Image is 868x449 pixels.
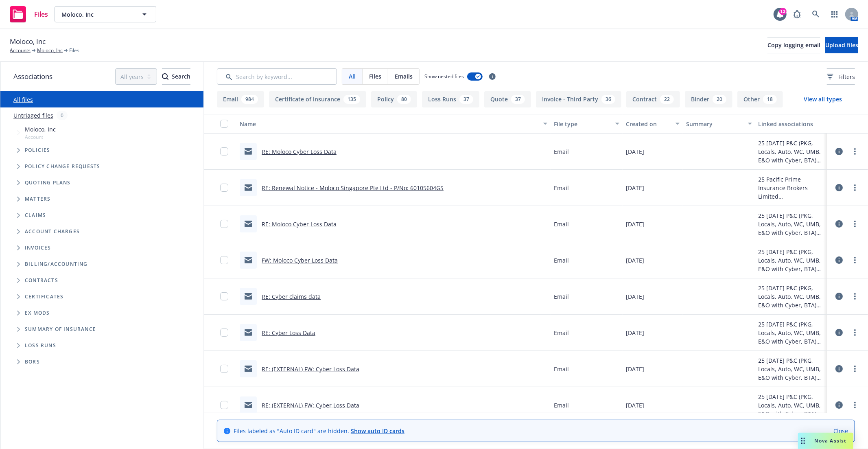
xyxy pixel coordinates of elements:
button: Loss Runs [422,91,479,107]
a: RE: Cyber Loss Data [262,329,315,337]
a: Report a Bug [789,6,805,22]
a: Search [808,6,824,22]
input: Toggle Row Selected [220,329,228,337]
a: RE: (EXTERNAL) FW: Cyber Loss Data [262,365,359,373]
span: Email [554,256,569,265]
div: 22 [660,95,674,104]
a: RE: Moloco Cyber Loss Data [262,148,337,156]
button: Nova Assist [798,433,853,449]
button: Name [236,114,551,134]
span: Email [554,292,569,301]
a: Close [833,427,848,435]
span: Matters [25,197,50,202]
a: All files [13,96,33,103]
div: 25 [DATE] P&C (PKG, Locals, Auto, WC, UMB, E&O with Cyber, BTA) Renewal [759,284,824,309]
span: Email [554,401,569,410]
span: Moloco, Inc [25,125,56,134]
span: Account [25,134,56,140]
button: Binder [685,91,732,107]
span: Upload files [825,41,858,49]
input: Toggle Row Selected [220,184,228,192]
span: All [349,72,356,81]
input: Toggle Row Selected [220,147,228,156]
button: SearchSearch [162,68,190,85]
div: 25 [DATE] P&C (PKG, Locals, Auto, WC, UMB, E&O with Cyber, BTA) Renewal [759,247,824,273]
div: 0 [57,111,68,120]
span: Certificates [25,294,63,299]
a: Show auto ID cards [351,427,404,435]
a: more [850,255,860,265]
span: Email [554,220,569,228]
div: 25 [DATE] P&C (PKG, Locals, Auto, WC, UMB, E&O with Cyber, BTA) Renewal [759,211,824,237]
span: Invoices [25,245,51,250]
a: more [850,400,860,410]
a: Files [7,3,51,26]
input: Select all [220,120,228,128]
a: more [850,291,860,301]
span: Ex Mods [25,311,50,315]
a: RE: Renewal Notice - Moloco Singapore Pte Ltd - P/No: 60105604GS [262,184,444,192]
a: Switch app [826,6,843,22]
span: Email [554,365,569,373]
div: Created on [626,120,671,128]
button: Policy [371,91,417,107]
button: Certificate of insurance [269,91,366,107]
span: [DATE] [626,365,644,373]
span: Files [369,72,381,81]
a: more [850,328,860,337]
button: Moloco, Inc [55,6,156,22]
span: [DATE] [626,292,644,301]
span: Policies [25,148,50,153]
input: Toggle Row Selected [220,256,228,264]
a: more [850,219,860,229]
a: Untriaged files [13,111,53,120]
span: Copy logging email [767,41,820,49]
div: 984 [241,95,258,104]
a: Moloco, Inc [37,47,63,54]
button: Other [737,91,783,107]
span: Show nested files [424,73,464,80]
div: Folder Tree Example [0,256,203,370]
div: 25 [DATE] P&C (PKG, Locals, Auto, WC, UMB, E&O with Cyber, BTA) Renewal [759,356,824,382]
span: Nova Assist [815,437,847,444]
div: Search [162,69,190,84]
button: Quote [484,91,531,107]
a: more [850,183,860,193]
div: 37 [511,95,525,104]
button: Copy logging email [767,37,820,53]
input: Toggle Row Selected [220,365,228,373]
input: Search by keyword... [217,68,337,85]
div: Linked associations [759,120,824,128]
input: Toggle Row Selected [220,220,228,228]
span: [DATE] [626,401,644,410]
div: 36 [601,95,615,104]
span: Quoting plans [25,180,71,185]
span: Billing/Accounting [25,262,88,267]
span: Filters [827,72,855,81]
span: Associations [13,71,52,82]
svg: Search [162,73,168,80]
div: 20 [713,95,726,104]
span: Policy change requests [25,164,100,169]
a: more [850,147,860,156]
div: 25 [DATE] P&C (PKG, Locals, Auto, WC, UMB, E&O with Cyber, BTA) Renewal [759,320,824,346]
span: Loss Runs [25,343,56,348]
span: [DATE] [626,329,644,337]
div: 37 [459,95,473,104]
div: 25 Pacific Prime Insurance Brokers Limited ([GEOGRAPHIC_DATA]) [759,175,824,201]
div: 13 [779,8,787,15]
a: more [850,364,860,374]
a: Accounts [10,47,31,54]
div: Drag to move [798,433,808,449]
input: Toggle Row Selected [220,401,228,409]
span: Contracts [25,278,58,283]
a: FW: Moloco Cyber Loss Data [262,256,338,264]
button: Upload files [825,37,858,53]
span: [DATE] [626,147,644,156]
a: RE: (EXTERNAL) FW: Cyber Loss Data [262,401,359,409]
div: 25 [DATE] P&C (PKG, Locals, Auto, WC, UMB, E&O with Cyber, BTA) Renewal [759,139,824,164]
button: Linked associations [755,114,827,134]
span: Account charges [25,229,80,234]
span: Claims [25,213,46,218]
div: 18 [763,95,777,104]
